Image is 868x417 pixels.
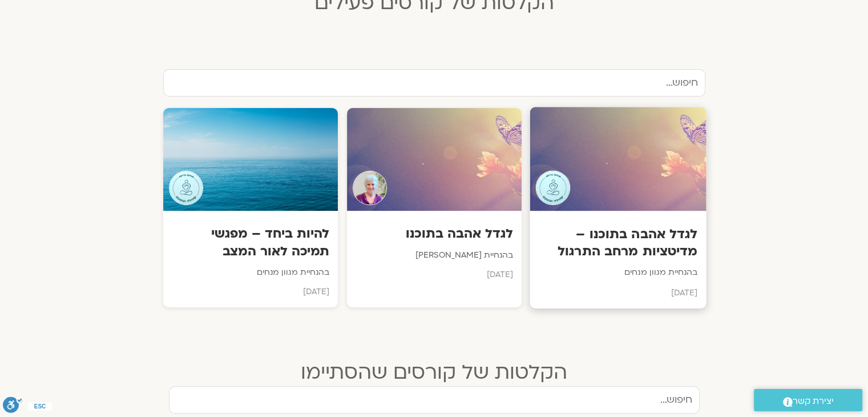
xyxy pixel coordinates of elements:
h3: לגדל אהבה בתוכנו [356,225,513,242]
a: Teacherלגדל אהבה בתוכנובהנחיית [PERSON_NAME][DATE] [347,108,522,307]
p: בהנחיית מגוון מנחים [538,266,697,280]
p: בהנחיית מגוון מנחים [172,266,329,279]
p: [DATE] [538,286,697,300]
img: Teacher [535,171,570,206]
input: חיפוש... [163,69,705,97]
p: [DATE] [172,285,329,299]
p: [DATE] [356,268,513,282]
h3: להיות ביחד – מפגשי תמיכה לאור המצב [172,225,329,259]
p: בהנחיית [PERSON_NAME] [356,248,513,262]
span: יצירת קשר [793,394,834,409]
a: Teacherלגדל אהבה בתוכנו – מדיטציות מרחב התרגולבהנחיית מגוון מנחים[DATE] [531,108,705,307]
a: יצירת קשר [754,389,862,411]
img: Teacher [353,171,387,205]
a: Teacherלהיות ביחד – מפגשי תמיכה לאור המצבבהנחיית מגוון מנחים[DATE] [163,108,338,307]
h3: לגדל אהבה בתוכנו – מדיטציות מרחב התרגול [538,226,697,260]
input: חיפוש... [169,386,700,414]
h2: הקלטות של קורסים שהסתיימו [169,361,700,384]
img: Teacher [169,171,203,205]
